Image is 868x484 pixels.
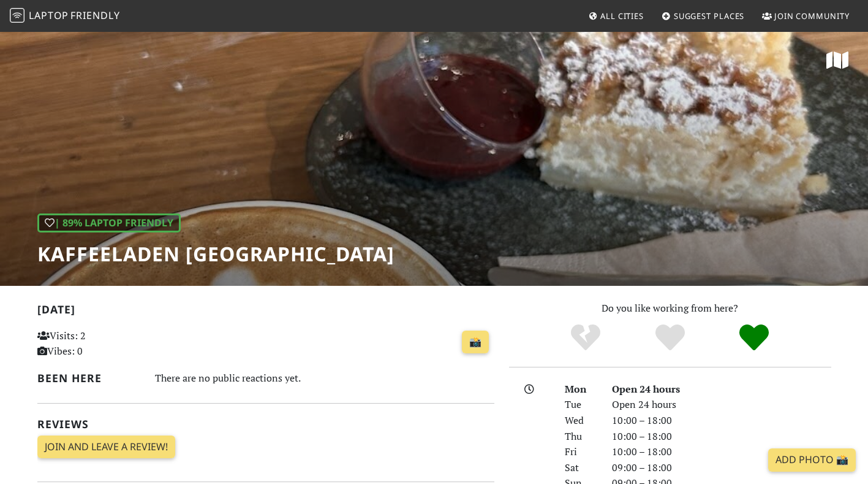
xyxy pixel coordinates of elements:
span: Join Community [774,10,850,21]
span: Friendly [70,9,119,22]
div: | 89% Laptop Friendly [37,213,181,233]
p: Do you like working from here? [509,301,831,317]
div: Mon [557,382,604,398]
span: Laptop [29,9,69,22]
div: There are no public reactions yet. [155,369,494,387]
div: Definitely! [712,323,796,353]
h2: Been here [37,372,141,385]
a: Join Community [757,5,855,27]
a: Add Photo 📸 [768,448,856,472]
a: Suggest Places [657,5,750,27]
span: Suggest Places [674,10,745,21]
p: Visits: 2 Vibes: 0 [37,328,180,359]
div: 09:00 – 18:00 [605,460,839,476]
div: Sat [557,460,604,476]
div: Thu [557,429,604,445]
div: Wed [557,413,604,429]
div: Fri [557,444,604,460]
div: 10:00 – 18:00 [605,429,839,445]
div: No [543,323,628,353]
a: 📸 [462,331,489,354]
span: All Cities [600,10,644,21]
div: Tue [557,397,604,413]
img: LaptopFriendly [10,8,25,23]
h2: [DATE] [37,303,494,321]
div: 10:00 – 18:00 [605,413,839,429]
a: LaptopFriendly LaptopFriendly [10,6,120,27]
div: Yes [628,323,712,353]
h1: Kaffeeladen [GEOGRAPHIC_DATA] [37,242,394,266]
div: Open 24 hours [605,397,839,413]
h2: Reviews [37,418,494,431]
a: Join and leave a review! [37,436,175,459]
div: 10:00 – 18:00 [605,444,839,460]
div: Open 24 hours [605,382,839,398]
a: All Cities [583,5,649,27]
